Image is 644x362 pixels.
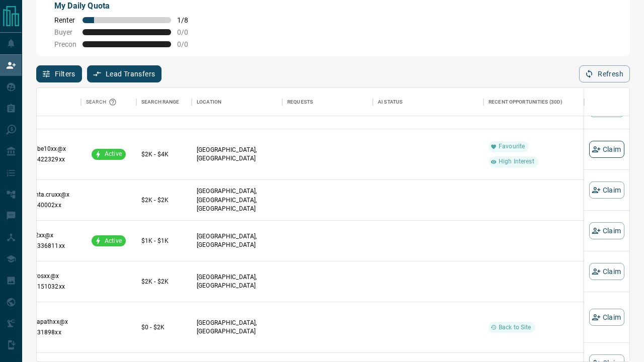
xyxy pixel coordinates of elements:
p: mr.sabapathxx@x [18,318,68,328]
p: $1K - $1K [141,236,187,245]
p: [GEOGRAPHIC_DATA], [GEOGRAPHIC_DATA] [197,232,277,249]
span: Favourite [495,142,529,151]
p: +82- 10422329xx [18,155,65,164]
button: Claim [589,182,624,199]
button: Claim [589,141,624,158]
div: Location [197,88,221,116]
button: Claim [589,222,624,239]
div: AI Status [378,88,403,116]
button: Refresh [579,65,630,82]
div: Requests [287,88,313,116]
p: dearbabe10xx@x [18,145,66,155]
p: $2K - $4K [141,150,187,159]
p: [GEOGRAPHIC_DATA], [GEOGRAPHIC_DATA] [197,273,277,290]
div: AI Status [373,88,484,116]
p: $0 - $2K [141,323,187,332]
p: +1- 90231898xx [18,328,61,337]
span: Active [101,150,126,158]
button: Claim [589,309,624,326]
p: $2K - $2K [141,277,187,286]
span: 0 / 0 [177,40,199,48]
span: Active [101,237,126,245]
div: Requests [282,88,373,116]
div: Location [192,88,282,116]
div: Search [86,88,119,116]
button: Filters [36,65,82,82]
p: prateshta.cruxx@x [18,191,69,201]
p: [GEOGRAPHIC_DATA], [GEOGRAPHIC_DATA] [197,319,277,336]
span: High Interest [495,157,538,166]
p: $2K - $2K [141,196,187,205]
span: Renter [54,16,76,24]
div: Contact [1,88,81,116]
span: Buyer [54,28,76,36]
span: Back to Site [495,323,535,332]
p: [GEOGRAPHIC_DATA], [GEOGRAPHIC_DATA] [197,146,277,163]
div: Recent Opportunities (30d) [489,88,562,116]
button: Claim [589,263,624,280]
p: [GEOGRAPHIC_DATA], [GEOGRAPHIC_DATA], [GEOGRAPHIC_DATA] [197,187,277,213]
span: 0 / 0 [177,28,199,36]
p: +351- 9151032xx [18,283,65,291]
button: Lead Transfers [87,65,162,82]
div: Search Range [141,88,180,116]
span: 1 / 8 [177,16,199,24]
span: Precon [54,40,76,48]
div: Recent Opportunities (30d) [484,88,584,116]
p: lbarreirosxx@x [18,272,59,283]
div: Search Range [136,88,192,116]
p: +39- 35336811xx [18,242,65,250]
p: +1- 28940002xx [18,201,61,210]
